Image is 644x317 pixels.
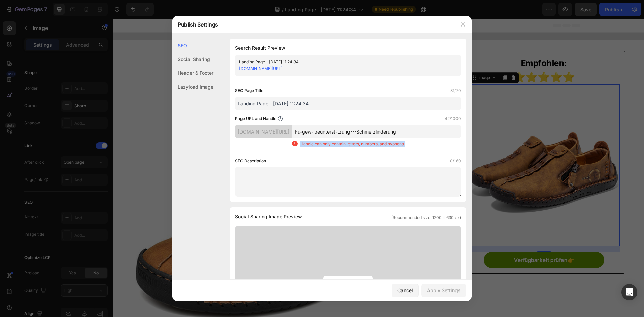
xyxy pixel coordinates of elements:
[235,213,302,221] span: Social Sharing Image Preview
[427,287,461,294] div: Apply Settings
[235,87,263,94] label: SEO Page Title
[239,59,446,65] div: Landing Page - [DATE] 11:24:34
[292,125,461,138] input: Handle
[172,52,213,66] div: Social Sharing
[235,158,266,164] label: SEO Description
[408,39,454,49] strong: Empfohlen:
[421,284,466,297] button: Apply Settings
[336,278,367,285] span: Upload Image
[401,237,461,245] p: Verfügbarkeit prüfen👉
[172,80,213,94] div: Lazyload Image
[400,53,462,64] strong: ⭐⭐⭐⭐⭐
[445,115,461,122] label: 42/1000
[239,66,282,71] a: [DOMAIN_NAME][URL]
[172,16,454,33] div: Publish Settings
[89,33,262,47] strong: Bequeme und stylische Schuhe
[450,158,461,164] label: 0/160
[172,66,213,80] div: Header & Footer
[235,97,461,110] input: Title
[392,284,419,297] button: Cancel
[364,56,378,62] div: Image
[172,39,213,52] div: SEO
[450,87,461,94] label: 31/70
[356,69,506,219] img: O1CN01s1bhS62KrtPGjwY6t-_2215432079611-0-cib.jpg
[235,115,276,122] label: Page URL and Handle
[300,141,405,147] p: Handle can only contain letters, numbers, and hyphens.
[371,233,491,249] a: Verfügbarkeit prüfen👉
[397,287,413,294] div: Cancel
[260,15,271,19] span: Werben
[235,44,461,52] h1: Search Result Preview
[621,284,637,300] div: Open Intercom Messenger
[391,215,461,221] span: (Recommended size: 1200 x 630 px)
[235,125,292,138] div: [DOMAIN_NAME][URL]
